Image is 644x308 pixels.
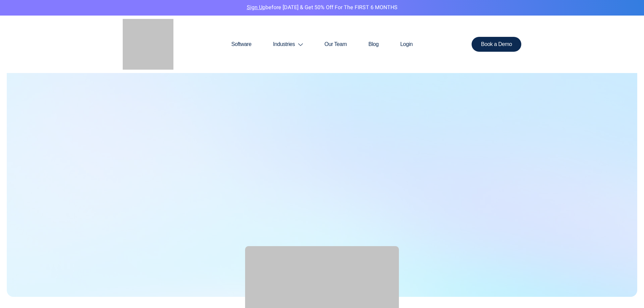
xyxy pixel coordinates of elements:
p: before [DATE] & Get 50% Off for the FIRST 6 MONTHS [5,3,639,12]
a: Industries [262,28,314,61]
a: Sign Up [247,3,265,11]
a: Our Team [314,28,358,61]
a: Software [220,28,262,61]
a: Book a Demo [472,37,522,52]
span: Book a Demo [481,42,512,47]
a: Login [389,28,424,61]
a: Blog [358,28,389,61]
